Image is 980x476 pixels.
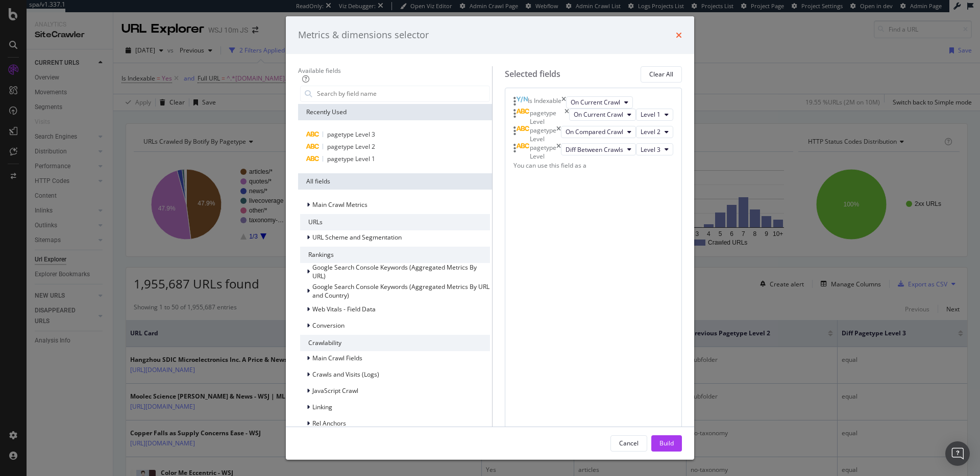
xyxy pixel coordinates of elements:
button: Level 3 [636,143,673,155]
button: On Current Crawl [566,96,633,109]
span: Linking [312,403,332,411]
span: Web Vitals - Field Data [312,305,376,313]
span: Rel Anchors [312,419,346,428]
span: URL Scheme and Segmentation [312,233,402,242]
div: pagetype LeveltimesOn Current CrawlLevel 1 [513,109,673,126]
button: On Current Crawl [569,109,636,121]
span: Main Crawl Fields [312,354,362,362]
div: modal [286,16,694,460]
button: Clear All [641,66,682,83]
span: Conversion [312,321,345,330]
div: Rankings [300,247,490,263]
button: On Compared Crawl [561,126,636,138]
span: Level 1 [641,110,660,119]
div: times [565,109,569,126]
span: Google Search Console Keywords (Aggregated Metrics By URL) [312,263,477,280]
button: Diff Between Crawls [561,143,636,155]
span: pagetype Level 2 [327,142,375,151]
div: Crawlability [300,335,490,351]
span: Crawls and Visits (Logs) [312,370,379,379]
div: pagetype LeveltimesDiff Between CrawlsLevel 3 [513,143,673,161]
button: Cancel [610,435,647,452]
div: Selected fields [505,68,560,80]
div: Available fields [298,66,492,75]
button: Level 2 [636,126,673,138]
div: Build [659,439,674,447]
span: Level 3 [641,145,660,154]
div: Recently Used [298,104,492,120]
button: Build [651,435,682,452]
span: Main Crawl Metrics [312,200,367,209]
span: pagetype Level 3 [327,130,375,139]
div: Cancel [619,439,639,447]
div: You can use this field as a [513,161,673,170]
div: URLs [300,214,490,230]
input: Search by field name [316,86,489,101]
div: pagetype Level [530,126,556,143]
div: Metrics & dimensions selector [298,29,429,42]
span: JavaScript Crawl [312,386,358,395]
span: Google Search Console Keywords (Aggregated Metrics By URL and Country) [312,282,489,300]
div: times [676,29,682,42]
span: Level 2 [641,127,660,136]
div: All fields [298,173,492,190]
div: times [556,143,561,161]
div: pagetype Level [530,143,556,161]
span: On Current Crawl [571,98,620,107]
span: Diff Between Crawls [566,145,623,154]
div: Is Indexable [528,96,561,109]
div: pagetype LeveltimesOn Compared CrawlLevel 2 [513,126,673,143]
div: Is IndexabletimesOn Current Crawl [513,96,673,109]
button: Level 1 [636,109,673,121]
span: On Compared Crawl [566,127,623,136]
span: pagetype Level 1 [327,154,375,163]
div: times [561,96,566,109]
div: times [556,126,561,143]
div: Clear All [649,70,673,78]
span: On Current Crawl [574,110,623,119]
div: pagetype Level [530,109,565,126]
div: Open Intercom Messenger [945,441,970,466]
